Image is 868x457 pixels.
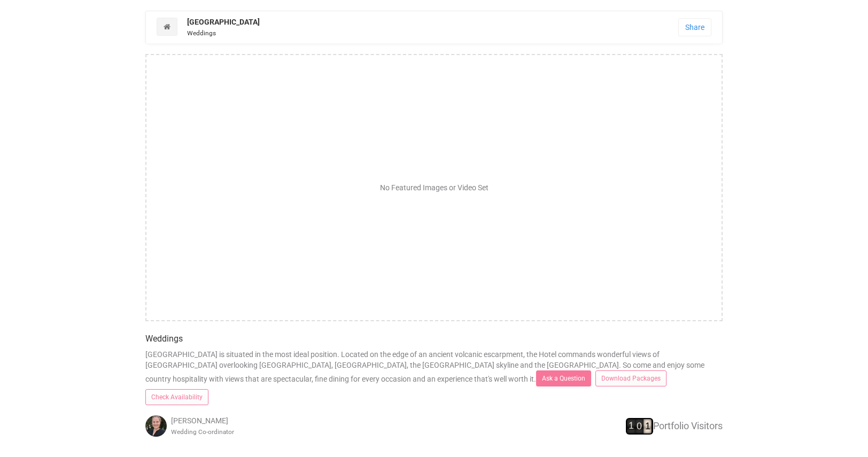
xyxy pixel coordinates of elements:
[145,389,208,405] a: Check Availability
[145,334,723,344] h4: Weddings
[637,419,642,433] div: 0
[137,321,731,447] div: [GEOGRAPHIC_DATA] is situated in the most ideal position. Located on the edge of an ancient volca...
[536,370,591,386] a: Ask a Question
[645,419,650,433] div: 1
[145,415,338,437] div: [PERSON_NAME]
[678,18,711,36] a: Share
[187,18,260,26] strong: [GEOGRAPHIC_DATA]
[145,415,167,437] img: open-uri20250213-2-1m688p0
[595,370,666,386] a: Download Packages
[380,182,489,193] div: No Featured Images or Video Set
[629,419,634,433] div: 1
[530,418,723,435] div: Portfolio Visitors
[171,428,234,436] small: Wedding Co-ordinator
[187,29,216,37] small: Weddings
